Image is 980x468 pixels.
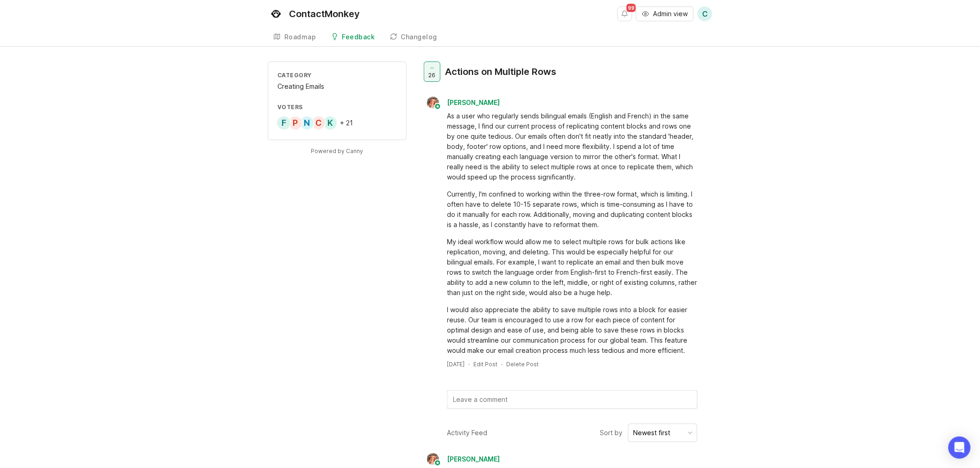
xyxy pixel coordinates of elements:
[949,437,971,459] div: Open Intercom Messenger
[384,28,443,47] a: Changelog
[421,97,507,109] a: Bronwen W[PERSON_NAME]
[300,116,314,130] div: N
[289,9,360,18] div: ContactMonkey
[501,360,503,368] div: ·
[447,237,697,298] div: My ideal workflow would allow me to select multiple rows for bulk actions like replication, movin...
[473,360,497,368] div: Edit Post
[702,8,708,19] span: C
[277,103,397,111] div: Voters
[429,71,436,79] span: 26
[447,455,500,463] span: [PERSON_NAME]
[276,116,291,130] div: F
[445,65,556,78] div: Actions on Multiple Rows
[424,62,440,82] button: 26
[340,120,353,126] div: + 21
[697,6,712,21] button: C
[424,453,442,465] img: Bronwen W
[447,428,487,438] div: Activity Feed
[277,71,397,79] div: Category
[627,4,636,12] span: 99
[268,6,284,22] img: ContactMonkey logo
[326,28,381,47] a: Feedback
[617,6,632,21] button: Notifications
[288,116,303,130] div: P
[447,189,697,230] div: Currently, I'm confined to working within the three-row format, which is limiting. I often have t...
[633,428,670,438] div: Newest first
[506,360,539,368] div: Delete Post
[447,305,697,356] div: I would also appreciate the ability to save multiple rows into a block for easier reuse. Our team...
[401,34,438,40] div: Changelog
[277,81,397,92] div: Creating Emails
[268,28,322,47] a: Roadmap
[342,34,375,40] div: Feedback
[447,361,465,368] time: [DATE]
[424,97,442,109] img: Bronwen W
[310,146,365,156] a: Powered by Canny
[636,6,694,21] button: Admin view
[653,9,688,18] span: Admin view
[284,34,316,40] div: Roadmap
[434,460,441,467] img: member badge
[600,428,622,438] span: Sort by
[468,360,470,368] div: ·
[311,116,326,130] div: C
[447,360,465,368] a: [DATE]
[434,103,441,110] img: member badge
[447,99,500,106] span: [PERSON_NAME]
[323,116,338,130] div: K
[421,453,507,465] a: Bronwen W[PERSON_NAME]
[447,111,697,182] div: As a user who regularly sends bilingual emails (English and French) in the same message, I find o...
